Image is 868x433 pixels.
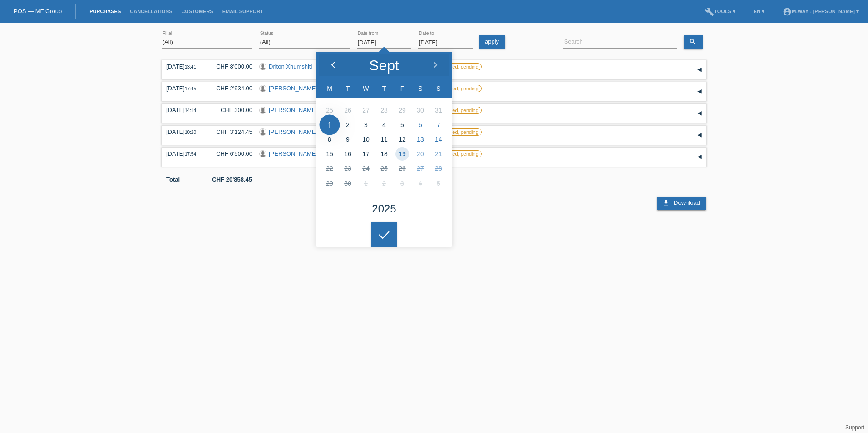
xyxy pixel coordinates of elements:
[693,63,706,77] div: expand/collapse
[689,38,696,45] i: search
[479,35,505,49] a: apply
[700,9,740,14] a: buildTools ▾
[269,107,317,113] a: [PERSON_NAME]
[185,130,196,135] span: 10:20
[693,150,706,164] div: expand/collapse
[177,9,218,14] a: Customers
[269,85,367,92] a: [PERSON_NAME] [PERSON_NAME]
[166,107,202,113] div: [DATE]
[749,9,769,14] a: EN ▾
[662,199,670,207] i: download
[212,176,252,183] b: CHF 20'858.45
[166,150,202,157] div: [DATE]
[166,63,202,70] div: [DATE]
[209,150,252,157] div: CHF 6'500.00
[269,150,317,157] a: [PERSON_NAME]
[372,203,396,214] div: 2025
[427,128,482,136] label: unconfirmed, pending
[684,35,703,49] a: search
[125,9,177,14] a: Cancellations
[427,107,482,114] label: unconfirmed, pending
[209,107,252,113] div: CHF 300.00
[674,199,700,206] span: Download
[185,86,196,91] span: 17:45
[14,8,62,15] a: POS — MF Group
[778,9,863,14] a: account_circlem-way - [PERSON_NAME] ▾
[369,58,399,73] div: Sept
[427,63,482,70] label: unconfirmed, pending
[85,9,125,14] a: Purchases
[783,7,792,16] i: account_circle
[269,128,317,135] a: [PERSON_NAME]
[705,7,714,16] i: build
[209,85,252,92] div: CHF 2'934.00
[185,108,196,113] span: 14:14
[693,85,706,98] div: expand/collapse
[166,176,180,183] b: Total
[166,85,202,92] div: [DATE]
[209,128,252,135] div: CHF 3'124.45
[185,64,196,69] span: 13:41
[269,63,312,70] a: Driton Xhumshiti
[427,85,482,92] label: unconfirmed, pending
[845,424,864,431] a: Support
[693,128,706,142] div: expand/collapse
[218,9,268,14] a: Email Support
[427,150,482,157] label: unconfirmed, pending
[693,107,706,120] div: expand/collapse
[185,152,196,157] span: 17:54
[166,128,202,135] div: [DATE]
[209,63,252,70] div: CHF 8'000.00
[657,197,706,210] a: download Download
